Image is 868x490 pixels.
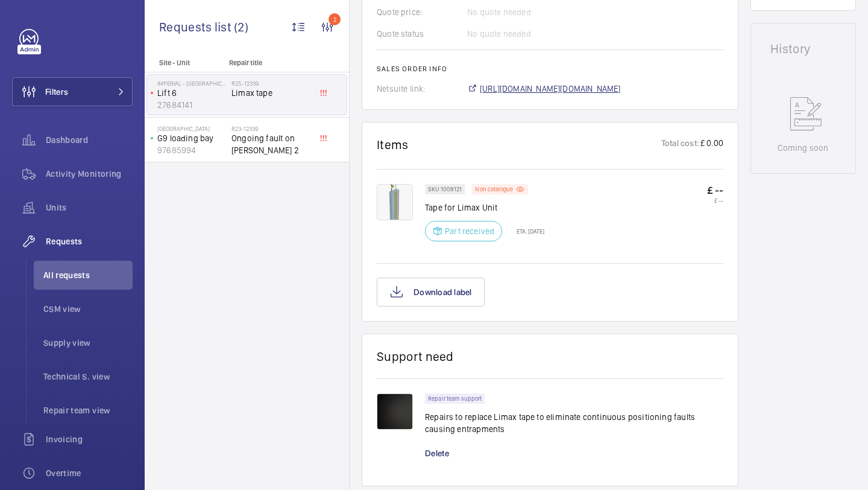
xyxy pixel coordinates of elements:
[12,77,133,106] button: Filters
[46,433,133,445] span: Invoicing
[707,197,723,204] p: £ --
[377,278,485,307] button: Download label
[509,227,544,235] p: ETA: [DATE]
[377,393,413,430] img: 1758097398874-072f09c2-af33-40c6-b5ab-97c728a0189b
[428,187,462,191] p: SKU 1008121
[46,202,133,214] span: Units
[475,187,513,191] p: Non catalogue
[707,184,723,197] p: £ --
[157,132,227,144] p: G9 loading bay
[157,80,227,87] p: Imperial - [GEOGRAPHIC_DATA]
[425,202,544,214] p: Tape for Limax Unit
[231,125,311,132] h2: R23-12339
[46,467,133,479] span: Overtime
[425,447,461,459] div: Delete
[231,87,311,99] span: Limax tape
[661,137,699,152] p: Total cost:
[145,59,224,67] p: Site - Unit
[229,59,309,67] p: Repair title
[43,303,133,315] span: CSM view
[46,134,133,146] span: Dashboard
[231,132,311,156] span: Ongoing fault on [PERSON_NAME] 2
[43,337,133,349] span: Supply view
[778,142,828,154] p: Coming soon
[46,168,133,180] span: Activity Monitoring
[159,19,234,34] span: Requests list
[43,371,133,383] span: Technical S. view
[377,65,723,73] h2: Sales order info
[770,43,836,55] h1: History
[46,235,133,247] span: Requests
[699,137,723,152] p: £ 0.00
[467,83,621,95] a: [URL][DOMAIN_NAME][DOMAIN_NAME]
[43,269,133,281] span: All requests
[425,411,723,435] p: Repairs to replace Limax tape to eliminate continuous positioning faults causing entrapments
[157,87,227,99] p: Lift 6
[45,86,68,98] span: Filters
[377,184,413,220] img: R6TDuhJBVbz4VjIXaK5jIqczDtKD7b5d92aqs8CjxkcQ463z.png
[157,144,227,156] p: 97685994
[445,225,494,237] p: Part received
[480,83,621,95] span: [URL][DOMAIN_NAME][DOMAIN_NAME]
[428,396,482,401] p: Repair team support
[157,125,227,132] p: [GEOGRAPHIC_DATA]
[43,404,133,416] span: Repair team view
[231,80,311,87] h2: R25-12339
[157,99,227,111] p: 27684141
[377,137,409,152] h1: Items
[377,349,454,364] h1: Support need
